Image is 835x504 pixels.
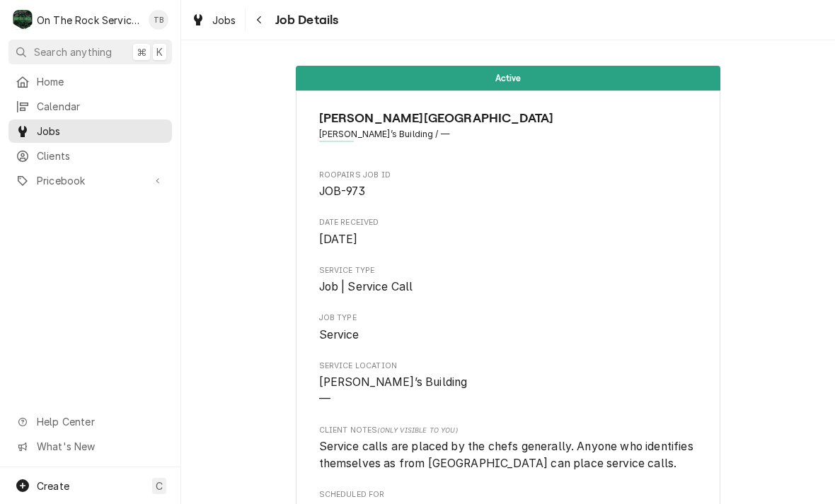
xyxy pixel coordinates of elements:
[37,148,165,163] span: Clients
[8,119,172,143] a: Jobs
[8,40,172,64] button: Search anything⌘K
[37,439,163,454] span: What's New
[377,426,457,434] span: (Only Visible to You)
[8,169,172,192] a: Go to Pricebook
[319,109,698,128] span: Name
[37,124,165,139] span: Jobs
[8,435,172,458] a: Go to What's New
[319,327,698,344] span: Job Type
[34,45,112,59] span: Search anything
[319,375,468,406] span: [PERSON_NAME]’s Building —
[137,45,146,59] span: ⌘
[319,128,698,141] span: Address
[296,66,720,90] div: Status
[212,13,236,28] span: Jobs
[319,280,413,293] span: Job | Service Call
[319,183,698,200] span: Roopairs Job ID
[37,173,144,188] span: Pricebook
[8,70,172,93] a: Home
[248,8,271,31] button: Navigate back
[8,95,172,118] a: Calendar
[37,99,165,114] span: Calendar
[319,170,698,200] div: Roopairs Job ID
[319,265,698,295] div: Service Type
[319,217,698,228] span: Date Received
[319,425,698,436] span: Client Notes
[319,170,698,181] span: Roopairs Job ID
[37,480,69,492] span: Create
[37,414,163,429] span: Help Center
[319,328,359,341] span: Service
[319,109,698,152] div: Client Information
[319,440,696,470] span: Service calls are placed by the chefs generally. Anyone who identifies themselves as from [GEOGRA...
[495,74,522,83] span: Active
[8,144,172,168] a: Clients
[319,279,698,295] span: Service Type
[271,11,339,30] span: Job Details
[319,233,358,246] span: [DATE]
[156,479,163,493] span: C
[319,312,698,324] span: Job Type
[8,410,172,433] a: Go to Help Center
[319,361,698,408] div: Service Location
[319,184,366,198] span: JOB-973
[149,10,168,30] div: Todd Brady's Avatar
[319,312,698,343] div: Job Type
[319,231,698,248] span: Date Received
[13,10,33,30] div: O
[319,374,698,407] span: Service Location
[13,10,33,30] div: On The Rock Services's Avatar
[319,265,698,276] span: Service Type
[156,45,163,59] span: K
[319,489,698,500] span: Scheduled For
[319,438,698,471] span: [object Object]
[37,13,141,28] div: On The Rock Services
[319,425,698,472] div: [object Object]
[149,10,168,30] div: TB
[185,8,242,32] a: Jobs
[37,74,165,89] span: Home
[319,217,698,247] div: Date Received
[319,361,698,372] span: Service Location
